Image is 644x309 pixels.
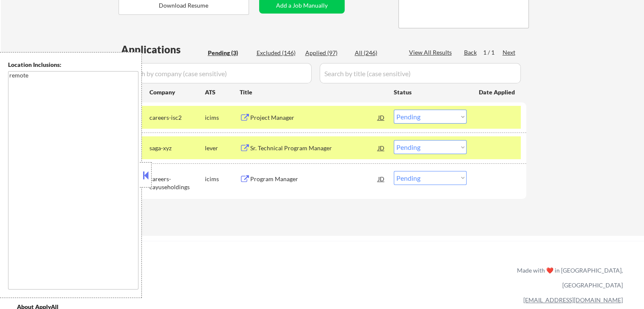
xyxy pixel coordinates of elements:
[240,88,386,97] div: Title
[149,113,205,122] div: careers-isc2
[409,48,454,57] div: View All Results
[205,144,240,152] div: lever
[8,61,138,69] div: Location Inclusions:
[503,48,516,57] div: Next
[514,263,623,292] div: Made with ❤️ in [GEOGRAPHIC_DATA], [GEOGRAPHIC_DATA]
[250,175,378,183] div: Program Manager
[205,88,240,97] div: ATS
[464,48,478,57] div: Back
[121,63,312,83] input: Search by company (case sensitive)
[305,49,348,57] div: Applied (97)
[250,113,378,122] div: Project Manager
[377,171,386,186] div: JD
[17,275,340,284] a: Refer & earn free applications 👯‍♀️
[483,48,503,57] div: 1 / 1
[205,175,240,183] div: icims
[121,44,205,55] div: Applications
[523,296,623,303] a: [EMAIL_ADDRESS][DOMAIN_NAME]
[377,110,386,125] div: JD
[208,49,250,57] div: Pending (3)
[320,63,521,83] input: Search by title (case sensitive)
[250,144,378,152] div: Sr. Technical Program Manager
[149,88,205,97] div: Company
[377,140,386,155] div: JD
[355,49,397,57] div: All (246)
[149,144,205,152] div: saga-xyz
[394,84,467,99] div: Status
[205,113,240,122] div: icims
[149,175,205,191] div: careers-cayuseholdings
[257,49,299,57] div: Excluded (146)
[479,88,516,97] div: Date Applied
